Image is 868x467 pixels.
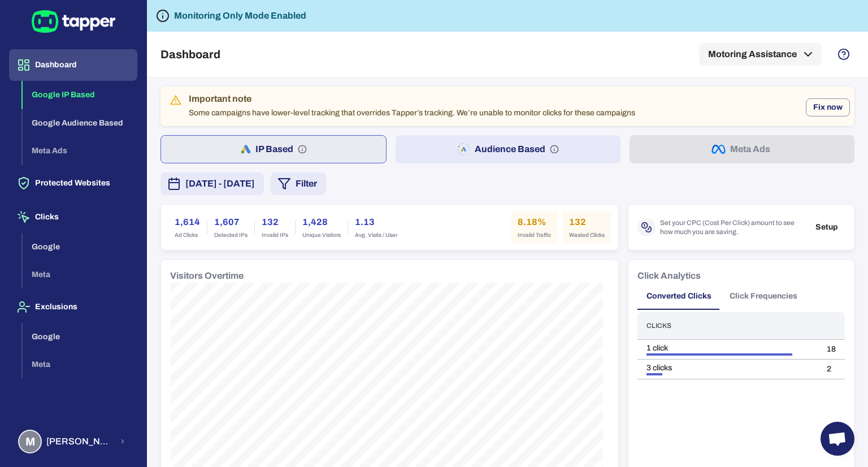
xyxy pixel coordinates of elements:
button: IP Based [160,135,387,163]
span: Invalid Traffic [518,231,551,239]
div: 3 clicks [646,363,809,373]
th: Clicks [637,312,818,340]
span: Set your CPC (Cost Per Click) amount to see how much you are saving. [660,218,804,236]
button: Google IP Based [23,81,137,109]
h6: 132 [262,215,288,229]
button: Filter [271,172,326,195]
div: M [18,430,42,453]
h6: 1,607 [214,215,248,229]
a: Google [23,241,137,250]
a: Clicks [9,211,137,221]
a: Google IP Based [23,89,137,99]
h6: Visitors Overtime [170,269,244,283]
svg: Audience based: Search, Display, Shopping, Video Performance Max, Demand Generation [550,145,559,154]
span: [DATE] - [DATE] [185,177,255,191]
span: Detected IPs [214,231,248,239]
button: Protected Websites [9,167,137,199]
td: 2 [818,360,845,379]
div: Important note [189,93,635,105]
h6: Click Analytics [637,269,701,283]
td: 18 [818,340,845,360]
h6: 8.18% [518,215,551,229]
a: Exclusions [9,301,137,311]
span: Ad Clicks [175,231,200,239]
svg: IP based: Search, Display, and Shopping. [298,145,307,154]
span: Wasted Clicks [569,231,605,239]
button: Dashboard [9,49,137,81]
h6: 132 [569,215,605,229]
span: Invalid IPs [262,231,288,239]
button: Click Frequencies [721,283,806,310]
button: M[PERSON_NAME] [PERSON_NAME] [9,425,137,458]
h5: Dashboard [160,47,220,61]
div: 1 click [646,343,809,353]
button: Clicks [9,201,137,233]
button: Google [23,233,137,261]
button: Converted Clicks [637,283,721,310]
span: [PERSON_NAME] [PERSON_NAME] [46,436,112,447]
button: Audience Based [396,135,620,163]
button: Google Audience Based [23,109,137,137]
button: Setup [809,219,845,236]
a: Protected Websites [9,178,137,187]
a: Google [23,331,137,340]
div: Some campaigns have lower-level tracking that overrides Tapper’s tracking. We’re unable to monito... [189,90,635,123]
a: Google Audience Based [23,117,137,127]
h6: 1,428 [302,215,341,229]
button: Exclusions [9,291,137,323]
button: Fix now [806,98,850,116]
button: Google [23,323,137,351]
h6: 1,614 [175,215,200,229]
a: Dashboard [9,59,137,69]
span: Avg. Visits / User [355,231,397,239]
h6: 1.13 [355,215,397,229]
span: Unique Visitors [302,231,341,239]
svg: Tapper is not blocking any fraudulent activity for this domain [156,9,170,23]
button: Motoring Assistance [699,43,822,66]
div: Open chat [821,422,854,456]
h6: Monitoring Only Mode Enabled [174,9,306,23]
button: [DATE] - [DATE] [160,172,264,195]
